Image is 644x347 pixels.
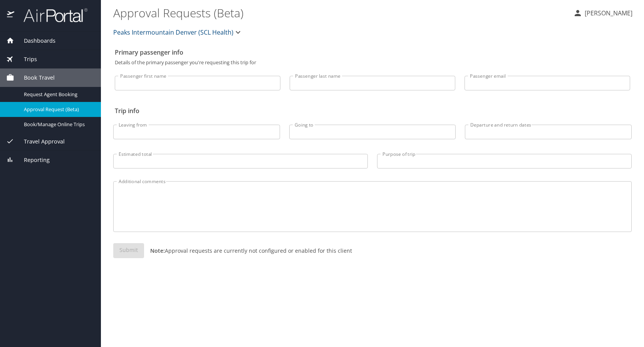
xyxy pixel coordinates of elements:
[14,73,55,82] span: Book Travel
[115,60,630,65] p: Details of the primary passenger you're requesting this trip for
[14,137,65,146] span: Travel Approval
[150,247,165,254] strong: Note:
[110,25,246,40] button: Peaks Intermountain Denver (SCL Health)
[7,8,15,23] img: icon-airportal.png
[113,1,567,25] h1: Approval Requests (Beta)
[115,105,630,117] h2: Trip info
[144,247,352,255] p: Approval requests are currently not configured or enabled for this client
[24,121,92,128] span: Book/Manage Online Trips
[113,27,233,38] span: Peaks Intermountain Denver (SCL Health)
[24,106,92,113] span: Approval Request (Beta)
[570,6,636,20] button: [PERSON_NAME]
[24,91,92,98] span: Request Agent Booking
[14,156,50,164] span: Reporting
[115,46,630,58] h2: Primary passenger info
[15,8,87,23] img: airportal-logo.png
[582,8,632,18] p: [PERSON_NAME]
[14,55,37,63] span: Trips
[14,37,55,45] span: Dashboards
